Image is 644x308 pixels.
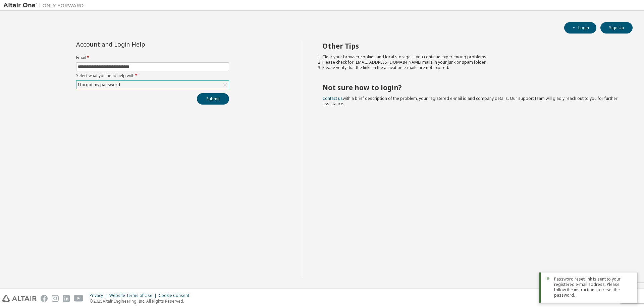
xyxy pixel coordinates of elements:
img: linkedin.svg [63,295,70,302]
a: Contact us [322,96,343,101]
div: Cookie Consent [159,293,193,298]
span: Password reset link is sent to your registered e-mail address. Please follow the instructions to ... [554,276,632,298]
div: Account and Login Help [76,42,199,47]
label: Select what you need help with [76,73,229,78]
button: Submit [197,93,229,105]
img: Altair One [3,2,87,9]
h2: Not sure how to login? [322,83,621,92]
img: facebook.svg [41,295,48,302]
div: Website Terms of Use [109,293,159,298]
img: instagram.svg [52,295,59,302]
div: Privacy [90,293,109,298]
div: I forgot my password [77,81,121,88]
span: with a brief description of the problem, your registered e-mail id and company details. Our suppo... [322,96,618,107]
button: Login [564,22,596,34]
p: © 2025 Altair Engineering, Inc. All Rights Reserved. [90,298,193,304]
li: Please verify that the links in the activation e-mails are not expired. [322,65,621,70]
li: Please check for [EMAIL_ADDRESS][DOMAIN_NAME] mails in your junk or spam folder. [322,60,621,65]
div: I forgot my password [76,81,229,89]
img: altair_logo.svg [2,295,37,302]
img: youtube.svg [74,295,84,302]
label: Email [76,55,229,60]
li: Clear your browser cookies and local storage, if you continue experiencing problems. [322,54,621,60]
button: Sign Up [600,22,633,34]
h2: Other Tips [322,42,621,50]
